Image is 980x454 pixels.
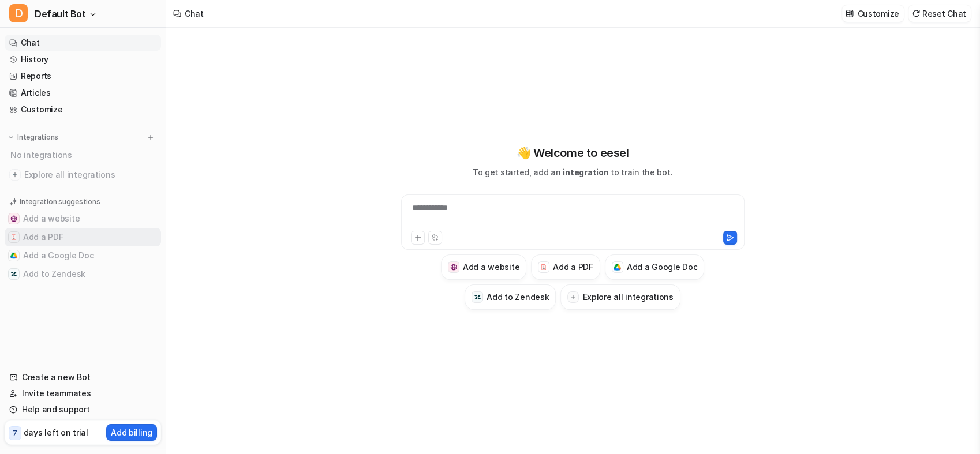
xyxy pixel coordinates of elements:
[553,261,593,273] h3: Add a PDF
[13,428,17,438] p: 7
[106,424,157,441] button: Add billing
[474,294,481,301] img: Add to Zendesk
[5,265,161,283] button: Add to ZendeskAdd to Zendesk
[627,261,698,273] h3: Add a Google Doc
[5,209,161,228] button: Add a websiteAdd a website
[842,5,903,22] button: Customize
[450,264,458,271] img: Add a website
[441,254,526,280] button: Add a websiteAdd a website
[5,35,161,51] a: Chat
[582,291,673,303] h3: Explore all integrations
[5,68,161,84] a: Reports
[5,246,161,265] button: Add a Google DocAdd a Google Doc
[10,215,17,222] img: Add a website
[846,9,854,18] img: customize
[5,402,161,418] a: Help and support
[540,264,548,271] img: Add a PDF
[531,254,600,280] button: Add a PDFAdd a PDF
[5,102,161,118] a: Customize
[473,166,672,178] p: To get started, add an to train the bot.
[465,284,556,310] button: Add to ZendeskAdd to Zendesk
[5,85,161,101] a: Articles
[5,228,161,246] button: Add a PDFAdd a PDF
[5,369,161,385] a: Create a new Bot
[24,426,88,438] p: days left on trial
[487,291,549,303] h3: Add to Zendesk
[24,166,156,184] span: Explore all integrations
[5,385,161,402] a: Invite teammates
[463,261,519,273] h3: Add a website
[7,145,161,164] div: No integrations
[857,7,899,20] p: Customize
[614,264,621,271] img: Add a Google Doc
[5,51,161,67] a: History
[912,9,920,18] img: reset
[7,133,15,141] img: expand menu
[563,167,608,177] span: integration
[185,7,204,20] div: Chat
[560,284,680,310] button: Explore all integrations
[147,133,155,141] img: menu_add.svg
[10,252,17,259] img: Add a Google Doc
[908,5,971,22] button: Reset Chat
[9,4,28,22] span: D
[111,426,152,438] p: Add billing
[605,254,705,280] button: Add a Google DocAdd a Google Doc
[20,197,100,207] p: Integration suggestions
[35,6,86,22] span: Default Bot
[9,169,21,181] img: explore all integrations
[10,234,17,241] img: Add a PDF
[10,271,17,277] img: Add to Zendesk
[17,133,58,142] p: Integrations
[517,144,629,162] p: 👋 Welcome to eesel
[5,132,62,143] button: Integrations
[5,167,161,183] a: Explore all integrations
